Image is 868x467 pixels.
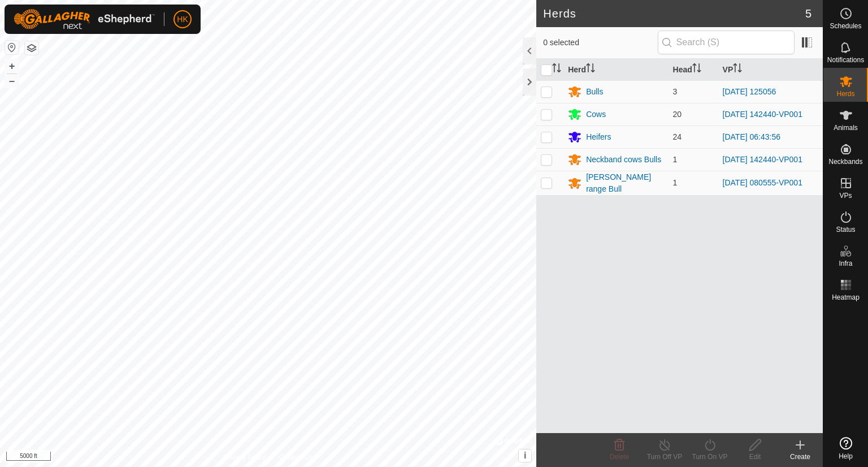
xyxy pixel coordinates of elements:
[839,260,852,267] span: Infra
[552,65,561,74] p-sorticon: Activate to sort
[586,86,603,98] div: Bulls
[279,452,313,462] a: Contact Us
[673,87,678,96] span: 3
[834,124,858,131] span: Animals
[25,41,38,55] button: Map Layers
[5,41,19,54] button: Reset Map
[586,65,595,74] p-sorticon: Activate to sort
[586,131,611,143] div: Heifers
[687,452,732,462] div: Turn On VP
[673,132,682,141] span: 24
[14,9,155,29] img: Gallagher Logo
[839,453,853,460] span: Help
[830,23,861,29] span: Schedules
[669,59,718,81] th: Head
[673,155,678,164] span: 1
[5,59,19,73] button: +
[723,178,802,187] a: [DATE] 080555-VP001
[823,433,868,464] a: Help
[832,294,860,301] span: Heatmap
[836,90,854,97] span: Herds
[723,155,802,164] a: [DATE] 142440-VP001
[732,452,778,462] div: Edit
[519,449,531,462] button: i
[778,452,823,462] div: Create
[673,178,678,187] span: 1
[586,109,606,120] div: Cows
[5,74,19,88] button: –
[543,7,805,20] h2: Herds
[524,451,526,460] span: i
[563,59,668,81] th: Herd
[692,65,701,74] p-sorticon: Activate to sort
[723,87,776,96] a: [DATE] 125056
[827,57,864,63] span: Notifications
[828,158,862,165] span: Neckbands
[723,110,802,119] a: [DATE] 142440-VP001
[718,59,823,81] th: VP
[673,110,682,119] span: 20
[642,452,687,462] div: Turn Off VP
[610,453,630,461] span: Delete
[733,65,742,74] p-sorticon: Activate to sort
[836,226,855,233] span: Status
[177,14,188,25] span: HK
[586,154,661,166] div: Neckband cows Bulls
[839,192,852,199] span: VPs
[543,37,657,49] span: 0 selected
[658,31,795,54] input: Search (S)
[586,171,663,195] div: [PERSON_NAME] range Bull
[224,452,266,462] a: Privacy Policy
[723,132,780,141] a: [DATE] 06:43:56
[805,5,811,22] span: 5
